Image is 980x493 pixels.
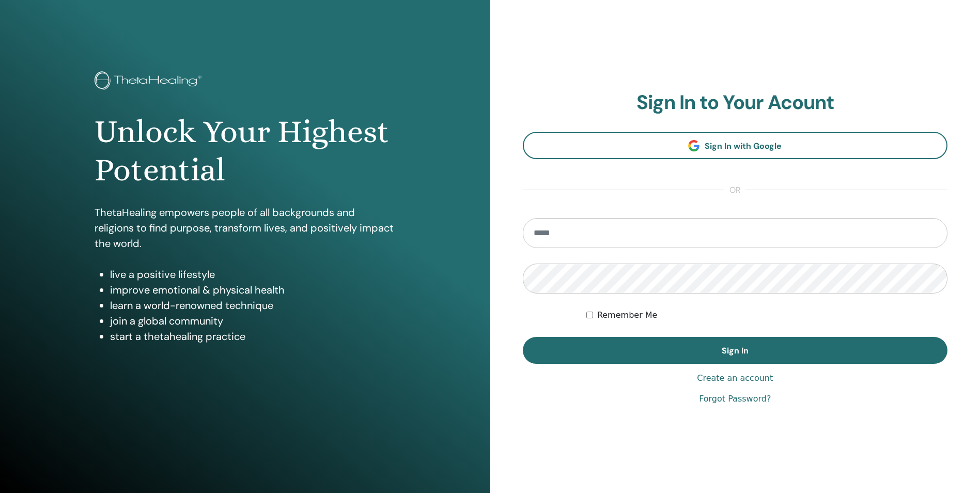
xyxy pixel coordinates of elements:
[724,184,746,196] span: or
[95,113,395,190] h1: Unlock Your Highest Potential
[110,298,395,313] li: learn a world-renowned technique
[722,345,749,356] span: Sign In
[699,393,771,405] a: Forgot Password?
[586,309,947,321] div: Keep me authenticated indefinitely or until I manually logout
[597,309,658,321] label: Remember Me
[523,132,948,159] a: Sign In with Google
[523,91,948,115] h2: Sign In to Your Acount
[95,205,395,251] p: ThetaHealing empowers people of all backgrounds and religions to find purpose, transform lives, a...
[705,141,782,151] span: Sign In with Google
[110,313,395,329] li: join a global community
[697,372,773,384] a: Create an account
[523,337,948,364] button: Sign In
[110,329,395,344] li: start a thetahealing practice
[110,282,395,298] li: improve emotional & physical health
[110,267,395,282] li: live a positive lifestyle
